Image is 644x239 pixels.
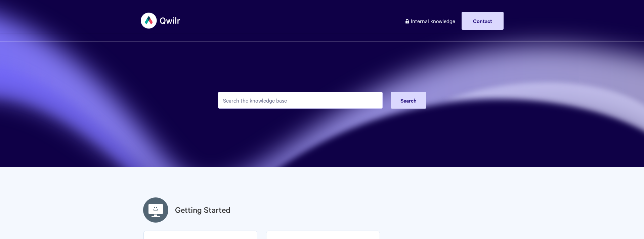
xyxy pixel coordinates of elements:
[391,92,426,109] button: Search
[175,204,230,216] a: Getting Started
[141,8,181,33] img: Qwilr Help Center
[462,12,504,30] a: Contact
[399,12,460,30] a: Internal knowledge
[400,97,417,104] span: Search
[218,92,383,109] input: Search the knowledge base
